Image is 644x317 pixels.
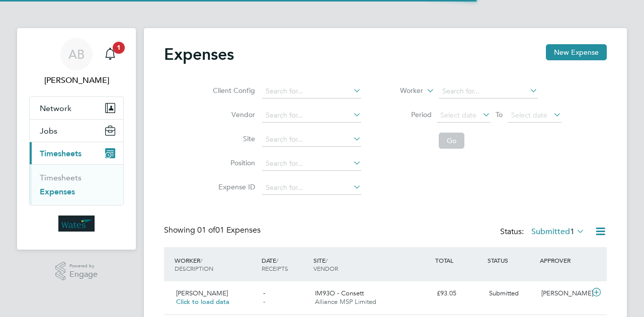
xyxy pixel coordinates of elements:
input: Search for... [262,109,361,123]
span: To [493,108,506,121]
span: Alliance MSP Limited [315,297,376,306]
span: 1 [113,42,125,54]
a: Timesheets [40,173,82,182]
span: Timesheets [40,149,82,158]
span: 01 of [197,225,215,235]
input: Search for... [262,157,361,171]
span: [PERSON_NAME] [176,289,228,297]
div: Timesheets [30,164,123,205]
nav: Main navigation [17,28,136,250]
button: Go [439,133,464,149]
span: IM93O - Consett [315,289,364,297]
input: Search for... [262,84,361,98]
div: SITE [311,251,433,277]
input: Search for... [439,84,538,98]
label: Vendor [210,110,255,119]
span: Select date [511,111,547,120]
div: WORKER [172,251,259,277]
div: [PERSON_NAME] [537,285,590,302]
a: 1 [100,38,120,70]
span: Jobs [40,126,57,136]
span: Powered by [69,262,98,270]
span: Andrew Bell [29,74,124,86]
input: Search for... [262,181,361,195]
a: Expenses [40,187,75,196]
div: £93.05 [433,285,485,302]
button: Network [30,97,123,119]
button: Jobs [30,120,123,142]
span: AB [68,48,85,61]
label: Submitted [531,227,585,237]
span: DESCRIPTION [175,264,213,272]
label: Position [210,158,255,167]
a: Powered byEngage [55,262,98,281]
span: 01 Expenses [197,225,261,235]
div: Showing [164,225,263,236]
label: Expense ID [210,182,255,191]
div: TOTAL [433,251,485,269]
span: / [326,256,328,264]
label: Worker [378,86,423,96]
span: RECEIPTS [262,264,288,272]
div: DATE [259,251,311,277]
span: - [263,297,265,306]
span: Network [40,103,71,113]
a: Go to home page [29,216,124,232]
button: Timesheets [30,142,123,164]
label: Client Config [210,86,255,95]
button: New Expense [546,44,607,60]
span: / [276,256,278,264]
div: APPROVER [537,251,590,269]
a: AB[PERSON_NAME] [29,38,124,86]
img: wates-logo-retina.png [58,216,95,232]
span: Select date [440,111,476,120]
span: Submitted [489,289,519,297]
div: STATUS [485,251,537,269]
div: Status: [500,225,587,239]
span: 1 [570,227,575,237]
span: - [263,289,265,297]
h2: Expenses [164,44,234,64]
input: Search for... [262,133,361,147]
span: Click to load data [176,297,229,306]
label: Period [386,110,432,119]
span: Engage [69,270,98,279]
span: / [200,256,202,264]
label: Site [210,134,255,143]
span: VENDOR [313,264,338,272]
